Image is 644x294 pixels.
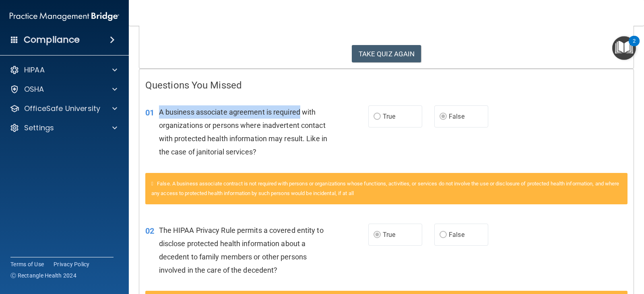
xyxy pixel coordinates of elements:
[612,36,636,60] button: Open Resource Center, 2 new notifications
[352,45,421,63] button: TAKE QUIZ AGAIN
[24,104,100,113] p: OfficeSafe University
[24,84,44,94] p: OSHA
[449,113,464,120] span: False
[440,232,447,238] input: False
[383,231,395,238] span: True
[604,242,634,273] iframe: Drift Widget Chat Controller
[151,181,619,196] span: False. A business associate contract is not required with persons or organizations whose function...
[159,226,324,275] span: The HIPAA Privacy Rule permits a covered entity to disclose protected health information about a ...
[10,8,119,25] img: PMB logo
[24,65,45,75] p: HIPAA
[24,123,54,133] p: Settings
[145,226,154,236] span: 02
[374,232,381,238] input: True
[54,260,90,268] a: Privacy Policy
[383,113,395,120] span: True
[10,65,117,75] a: HIPAA
[145,80,627,90] h4: Questions You Missed
[10,260,44,268] a: Terms of Use
[24,34,80,45] h4: Compliance
[374,114,381,120] input: True
[10,271,76,280] span: Ⓒ Rectangle Health 2024
[10,123,117,133] a: Settings
[145,108,154,117] span: 01
[449,231,464,238] span: False
[633,41,636,51] div: 2
[159,108,327,156] span: A business associate agreement is required with organizations or persons where inadvertent contac...
[10,104,117,113] a: OfficeSafe University
[10,84,117,94] a: OSHA
[440,114,447,120] input: False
